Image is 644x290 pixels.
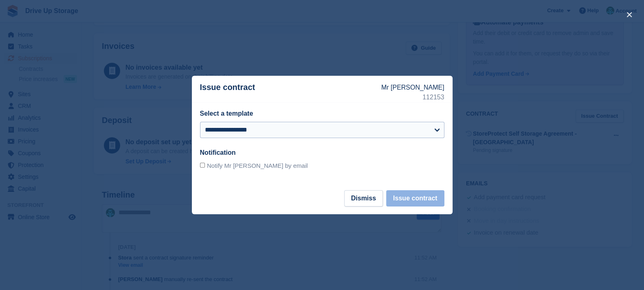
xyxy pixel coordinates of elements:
[623,8,636,21] button: close
[381,83,444,92] p: Mr [PERSON_NAME]
[381,92,444,102] p: 112153
[386,190,444,207] button: Issue contract
[200,149,236,156] label: Notification
[200,83,381,102] p: Issue contract
[200,110,253,117] label: Select a template
[344,190,383,207] button: Dismiss
[200,163,205,168] input: Notify Mr [PERSON_NAME] by email
[207,162,308,169] span: Notify Mr [PERSON_NAME] by email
